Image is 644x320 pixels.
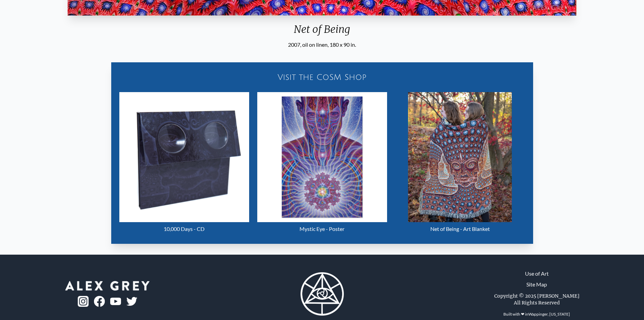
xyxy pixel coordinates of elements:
[494,293,579,299] div: Copyright © 2025 [PERSON_NAME]
[119,92,249,222] img: 10,000 Days - CD
[78,296,89,307] img: ig-logo.png
[501,309,573,320] div: Built with ❤ in
[115,66,529,88] a: Visit the CoSM Shop
[526,280,547,289] a: Site Map
[257,222,387,236] div: Mystic Eye - Poster
[514,299,560,306] div: All Rights Reserved
[257,92,387,236] a: Mystic Eye - Poster
[94,296,105,307] img: fb-logo.png
[119,92,249,236] a: 10,000 Days - CD
[528,312,570,317] a: Wappinger, [US_STATE]
[65,41,579,49] div: 2007, oil on linen, 180 x 90 in.
[119,222,249,236] div: 10,000 Days - CD
[408,92,512,222] img: Net of Being - Art Blanket
[126,297,137,306] img: twitter-logo.png
[257,92,387,222] img: Mystic Eye - Poster
[395,92,525,236] a: Net of Being - Art Blanket
[65,23,579,41] div: Net of Being
[395,222,525,236] div: Net of Being - Art Blanket
[110,298,121,305] img: youtube-logo.png
[525,270,549,278] a: Use of Art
